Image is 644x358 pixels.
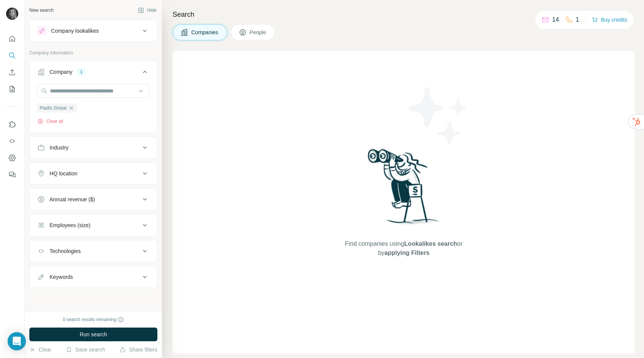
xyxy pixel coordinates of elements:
p: 1 [576,15,579,24]
button: Clear all [37,118,63,125]
span: Lookalikes search [404,240,457,247]
div: Employees (size) [50,221,90,229]
button: Technologies [30,242,157,260]
div: 0 search results remaining [63,316,124,323]
button: Employees (size) [30,216,157,234]
button: Enrich CSV [6,65,18,79]
button: Feedback [6,168,18,181]
div: 1 [77,68,86,75]
button: Hide [133,5,162,16]
button: Clear [29,346,51,353]
div: Keywords [50,273,73,281]
button: Use Surfe on LinkedIn [6,118,18,131]
button: My lists [6,82,18,96]
div: Industry [50,144,69,151]
button: Keywords [30,268,157,286]
span: People [250,29,267,36]
span: applying Filters [384,250,429,256]
button: Run search [29,328,157,341]
img: Surfe Illustration - Woman searching with binoculars [364,147,444,232]
button: Quick start [6,32,18,46]
button: HQ location [30,164,157,183]
span: Run search [80,331,107,338]
div: Technologies [50,247,81,255]
span: Pladis Global [40,105,67,111]
span: Companies [191,29,219,36]
button: Share filters [120,346,157,353]
button: Company lookalikes [30,22,157,40]
img: Surfe Illustration - Stars [404,81,473,150]
button: Use Surfe API [6,134,18,148]
div: Company lookalikes [51,27,99,35]
button: Save search [66,346,105,353]
h4: Search [173,9,635,20]
span: Find companies using or by [343,239,465,258]
div: New search [29,7,53,14]
div: Annual revenue ($) [50,196,95,203]
div: HQ location [50,170,77,177]
button: Industry [30,138,157,157]
p: 14 [552,15,559,24]
div: Company [50,68,72,76]
button: Search [6,49,18,62]
img: Avatar [6,8,18,20]
div: Open Intercom Messenger [8,332,26,350]
button: Buy credits [592,14,627,25]
button: Dashboard [6,151,18,165]
p: Company information [29,49,157,56]
button: Company1 [30,63,157,84]
button: Annual revenue ($) [30,190,157,208]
